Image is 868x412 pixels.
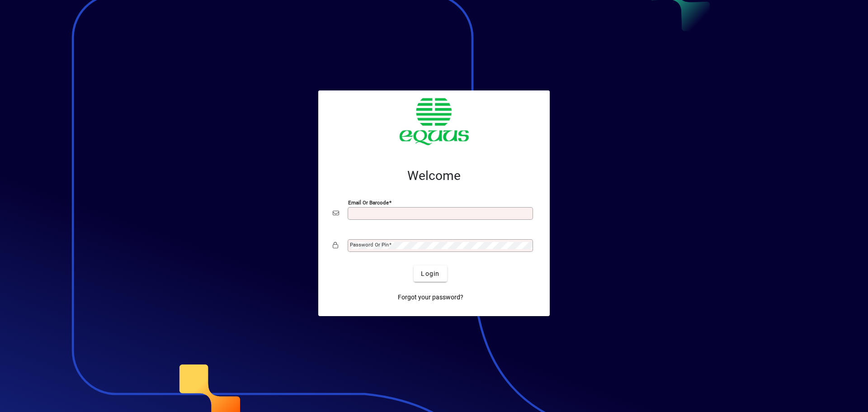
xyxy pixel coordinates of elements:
mat-label: Password or Pin [350,242,389,248]
span: Forgot your password? [398,293,463,302]
button: Login [414,265,447,282]
h2: Welcome [333,168,535,184]
mat-label: Email or Barcode [348,199,389,206]
span: Login [421,269,439,279]
a: Forgot your password? [394,289,467,305]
